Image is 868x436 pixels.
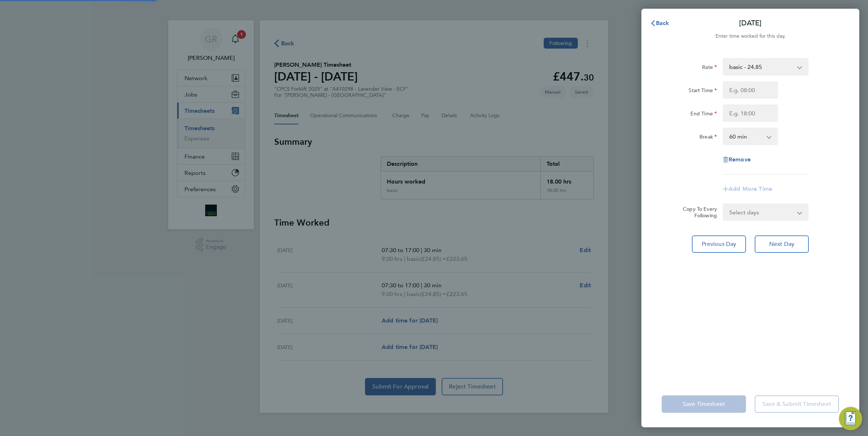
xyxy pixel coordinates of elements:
[702,240,737,248] span: Previous Day
[702,64,717,73] label: Rate
[692,235,746,253] button: Previous Day
[641,32,859,41] div: Enter time worked for this day.
[689,87,717,96] label: Start Time
[699,133,717,142] label: Break
[739,18,762,28] p: [DATE]
[643,16,677,30] button: Back
[656,20,669,26] span: Back
[755,235,809,253] button: Next Day
[723,104,778,122] input: E.g. 18:00
[729,156,751,163] span: Remove
[677,206,717,219] label: Copy To Every Following
[690,110,717,119] label: End Time
[723,157,751,163] button: Remove
[769,240,794,248] span: Next Day
[839,407,862,430] button: Engage Resource Center
[723,81,778,99] input: E.g. 08:00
